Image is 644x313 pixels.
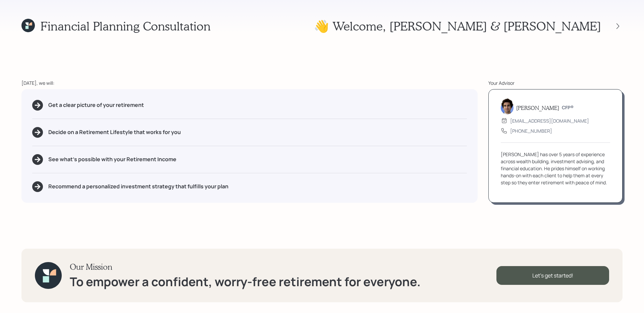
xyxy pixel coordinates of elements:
[496,266,609,285] div: Let's get started!
[48,183,228,190] h5: Recommend a personalized investment strategy that fulfills your plan
[48,102,144,108] h5: Get a clear picture of your retirement
[40,19,211,33] h1: Financial Planning Consultation
[501,151,610,186] div: [PERSON_NAME] has over 5 years of experience across wealth building, investment advising, and fin...
[510,117,589,124] div: [EMAIL_ADDRESS][DOMAIN_NAME]
[70,262,421,272] h3: Our Mission
[488,79,623,86] div: Your Advisor
[70,274,421,289] h1: To empower a confident, worry-free retirement for everyone.
[314,19,601,33] h1: 👋 Welcome , [PERSON_NAME] & [PERSON_NAME]
[501,98,514,114] img: harrison-schaefer-headshot-2.png
[48,156,176,163] h5: See what's possible with your Retirement Income
[516,105,559,111] h5: [PERSON_NAME]
[21,79,478,86] div: [DATE], we will:
[510,127,552,134] div: [PHONE_NUMBER]
[48,129,181,135] h5: Decide on a Retirement Lifestyle that works for you
[562,105,574,111] h6: CFP®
